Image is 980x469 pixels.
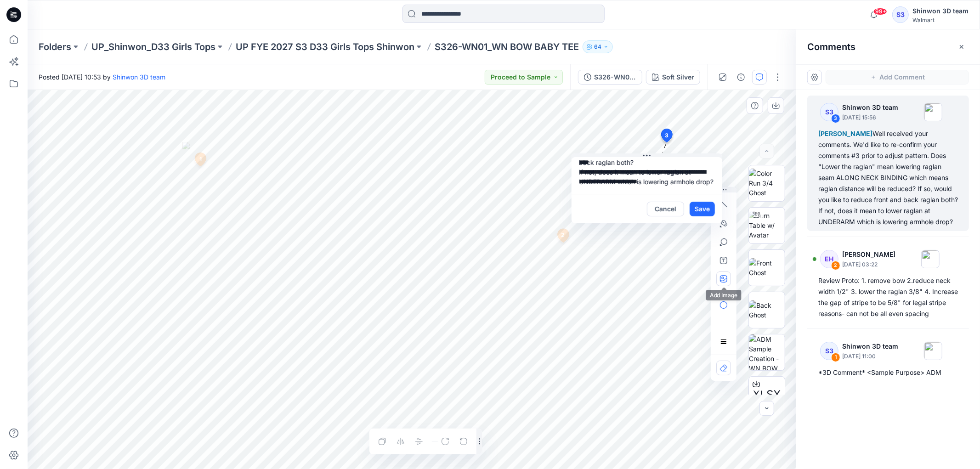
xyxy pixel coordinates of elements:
[842,352,898,361] p: [DATE] 11:00
[662,72,694,82] div: Soft Silver
[594,72,636,82] div: S326-WN01_WN BOW BABY TEE
[690,202,715,216] button: Save
[646,70,700,85] button: Soft Silver
[831,261,840,270] div: 2
[818,130,872,137] span: [PERSON_NAME]
[749,334,785,370] img: ADM Sample Creation - WN BOW BABY TEE 0916
[749,169,785,198] img: Color Run 3/4 Ghost
[831,353,840,362] div: 1
[749,300,785,320] img: Back Ghost
[842,341,898,352] p: Shinwon 3D team
[594,42,601,52] p: 64
[91,40,215,53] a: UP_Shinwon_D33 Girls Tops
[647,202,684,216] button: Cancel
[734,70,748,85] button: Details
[820,342,838,360] div: S3
[831,114,840,123] div: 3
[39,72,165,82] span: Posted [DATE] 10:53 by
[39,40,71,53] a: Folders
[842,102,898,113] p: Shinwon 3D team
[753,386,781,403] span: XLSX
[912,17,969,23] div: Walmart
[820,103,838,121] div: S3
[113,73,165,81] a: Shinwon 3D team
[578,70,642,85] button: S326-WN01_WN BOW BABY TEE
[583,40,613,53] button: 64
[818,128,958,227] div: Well received your comments. We'd like to re-confirm your comments #3 prior to adjust pattern. Do...
[749,211,785,240] img: Turn Table w/ Avatar
[818,275,958,319] div: Review Proto: 1. remove bow 2.reduce neck width 1/2" 3. lower the raglan 3/8" 4. Increase the gap...
[435,40,579,53] p: S326-WN01_WN BOW BABY TEE
[892,6,909,23] div: S3
[912,6,969,17] div: Shinwon 3D team
[842,249,895,260] p: [PERSON_NAME]
[820,250,838,268] div: EH
[842,260,895,269] p: [DATE] 03:22
[818,367,958,378] div: *3D Comment* <Sample Purpose> ADM
[665,131,669,140] span: 3
[842,113,898,122] p: [DATE] 15:56
[749,258,785,277] img: Front Ghost
[873,8,887,15] span: 99+
[826,70,969,85] button: Add Comment
[236,40,414,53] a: UP FYE 2027 S3 D33 Girls Tops Shinwon
[807,41,855,52] h2: Comments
